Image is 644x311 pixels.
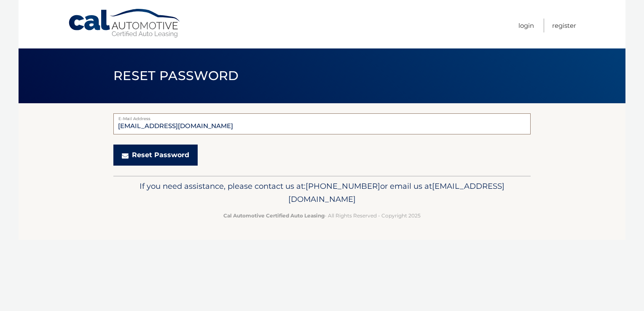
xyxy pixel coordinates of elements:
p: - All Rights Reserved - Copyright 2025 [119,211,525,220]
label: E-Mail Address [113,113,531,120]
p: If you need assistance, please contact us at: or email us at [119,180,525,206]
input: E-Mail Address [113,113,531,134]
button: Reset Password [113,145,198,166]
a: Login [518,19,534,32]
span: Reset Password [113,68,239,83]
a: Register [552,19,576,32]
strong: Cal Automotive Certified Auto Leasing [223,212,325,219]
a: Cal Automotive [68,8,182,38]
span: [PHONE_NUMBER] [306,181,380,191]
